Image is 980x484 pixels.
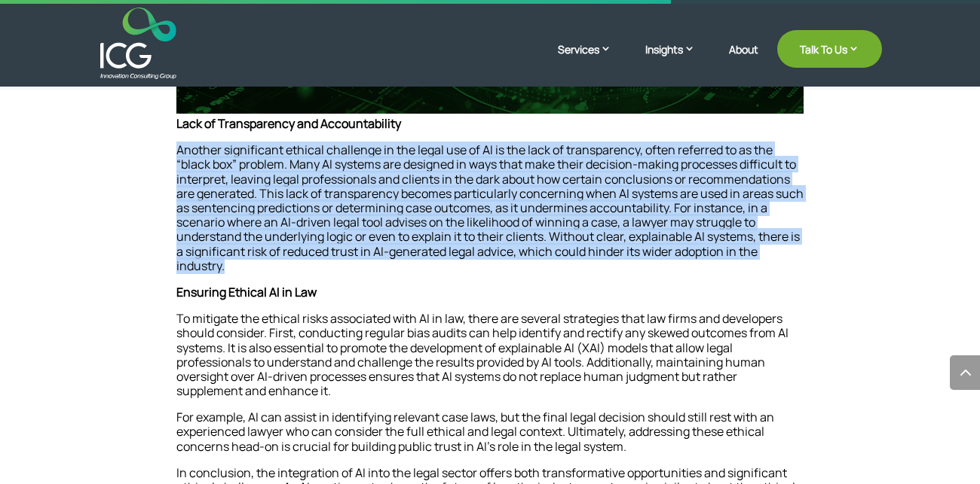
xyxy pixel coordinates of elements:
p: Another significant ethical challenge in the legal use of AI is the lack of transparency, often r... [176,143,804,285]
iframe: Chat Widget [730,321,980,484]
a: Talk To Us [777,30,882,68]
a: Services [558,41,626,79]
p: For example, AI can assist in identifying relevant case laws, but the final legal decision should... [176,410,804,466]
strong: Ensuring Ethical AI in Law [176,284,317,300]
img: ICG [100,8,176,79]
a: Insights [645,41,710,79]
strong: Lack of Transparency and Accountability [176,115,401,132]
a: About [729,44,758,79]
p: To mitigate the ethical risks associated with AI in law, there are several strategies that law fi... [176,312,804,410]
